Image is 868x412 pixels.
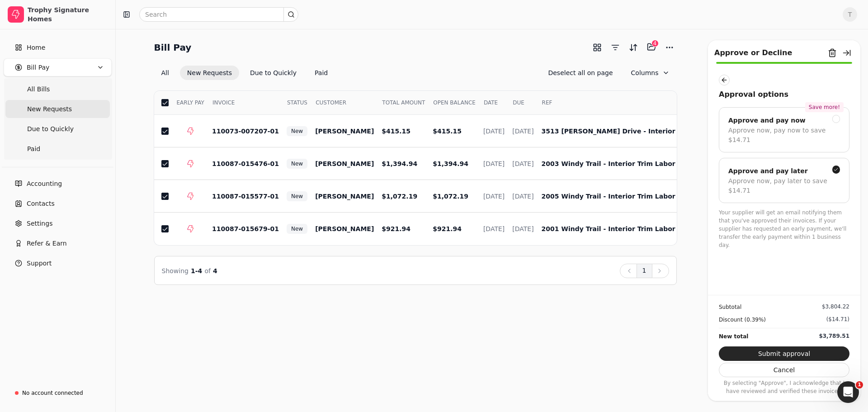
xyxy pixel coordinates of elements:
span: [DATE] [512,160,533,167]
span: [PERSON_NAME] [315,225,374,232]
a: Contacts [4,194,112,213]
button: T [843,7,857,22]
span: Contacts [27,199,55,208]
span: INVOICE [212,99,235,107]
span: REF [542,99,552,107]
div: Approve now, pay later to save $14.71 [728,176,840,195]
span: 110087-015679-01 [212,225,279,232]
span: $1,072.19 [433,193,468,200]
button: All [154,66,176,80]
span: $1,394.94 [433,160,468,167]
span: [DATE] [512,193,533,200]
span: Settings [27,219,52,228]
span: 3513 [PERSON_NAME] Drive - Interior Trim Labor [542,128,716,135]
div: ($14.71) [826,315,849,323]
span: Home [27,43,45,52]
a: Paid [5,140,110,158]
span: [DATE] [512,128,533,135]
div: $3,789.51 [819,332,849,340]
div: Save more! [805,102,844,112]
span: Bill Pay [27,63,49,72]
span: STATUS [287,99,307,107]
button: Sort [626,40,641,55]
span: 4 [213,267,217,275]
span: Support [27,259,52,268]
span: [PERSON_NAME] [315,193,374,200]
div: Approve or Decline [714,47,792,58]
span: New [291,160,303,168]
span: $415.15 [382,128,410,135]
span: 1 - 4 [191,267,202,275]
div: Discount (0.39%) [719,315,766,324]
a: No account connected [4,385,112,401]
span: $1,072.19 [382,193,417,200]
div: Trophy Signature Homes [28,5,108,24]
span: $921.94 [433,225,462,232]
span: $1,394.94 [382,160,417,167]
button: Paid [307,66,335,80]
a: Due to Quickly [5,120,110,138]
span: Showing [162,267,189,275]
span: 110087-015476-01 [212,160,279,167]
span: New [291,127,303,135]
span: EARLY PAY [177,99,204,107]
div: $3,804.22 [822,303,849,311]
span: 2001 Windy Trail - Interior Trim Labor [542,225,675,232]
span: $415.15 [433,128,462,135]
button: Column visibility settings [624,66,677,80]
div: 4 [651,40,659,47]
span: $921.94 [382,225,410,232]
div: Approve now, pay now to save $14.71 [728,126,840,145]
span: [DATE] [512,225,533,232]
button: More [662,40,677,55]
span: [PERSON_NAME] [315,160,374,167]
span: 110087-015577-01 [212,193,279,200]
span: Refer & Earn [27,239,67,248]
span: DATE [484,99,498,107]
div: Subtotal [719,303,741,312]
span: [DATE] [483,128,505,135]
p: Your supplier will get an email notifying them that you've approved their invoices. If your suppl... [719,208,849,249]
span: OPEN BALANCE [433,99,476,107]
button: Refer & Earn [4,234,112,252]
span: Due to Quickly [27,124,74,134]
button: Cancel [719,363,849,377]
button: Submit approval [719,346,849,361]
button: 1 [637,264,652,278]
span: of [204,267,211,275]
button: New Requests [180,66,239,80]
p: By selecting "Approve", I acknowledge that I have reviewed and verified these invoices. [719,379,849,395]
span: Accounting [27,179,62,189]
input: Search [139,7,298,22]
a: Accounting [4,175,112,193]
span: 2003 Windy Trail - Interior Trim Labor [542,160,675,167]
span: 2005 Windy Trail - Interior Trim Labor [542,193,675,200]
span: [DATE] [483,160,505,167]
a: All Bills [5,80,110,98]
a: New Requests [5,100,110,118]
a: Home [4,38,112,57]
div: Approve and pay now [728,115,806,126]
div: Approval options [719,89,849,100]
button: Bill Pay [4,58,112,76]
span: New [291,192,303,200]
iframe: Intercom live chat [837,381,859,403]
span: [PERSON_NAME] [315,128,374,135]
span: Paid [27,144,40,154]
button: Deselect all on page [541,66,620,80]
div: Invoice filter options [154,66,335,80]
button: Support [4,254,112,272]
a: Settings [4,214,112,232]
span: [DATE] [483,225,505,232]
button: Due to Quickly [243,66,304,80]
div: No account connected [22,389,83,397]
span: All Bills [27,85,50,94]
div: Approve and pay later [728,166,808,176]
span: New Requests [27,104,72,114]
span: 110073-007207-01 [212,128,279,135]
span: 1 [856,381,863,388]
span: New [291,225,303,233]
div: New total [719,332,748,341]
span: DUE [513,99,524,107]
